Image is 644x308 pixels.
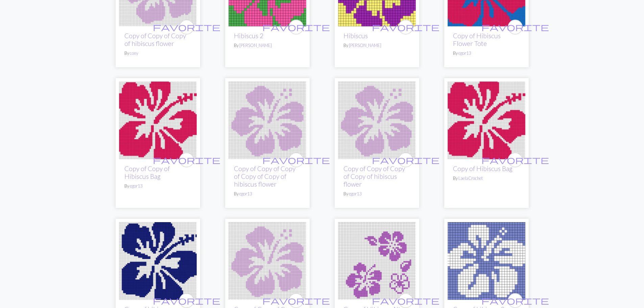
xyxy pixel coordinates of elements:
[448,81,525,159] img: Hibiscus Bag
[119,257,197,263] a: hibiscus
[448,257,525,263] a: hibiscus 2
[229,116,306,123] a: hibiscus flower
[229,222,306,300] img: hibiscus flower
[239,191,252,196] a: egor13
[130,183,142,189] a: egor13
[239,43,272,48] a: [PERSON_NAME]
[508,152,523,167] button: favourite
[153,155,220,165] span: favorite
[153,153,220,167] i: favourite
[289,152,304,167] button: favourite
[234,191,301,197] p: By
[179,293,194,308] button: favourite
[229,257,306,263] a: hibiscus flower
[458,50,471,56] a: egor13
[289,293,304,308] button: favourite
[349,191,361,196] a: egor13
[481,295,549,306] span: favorite
[372,294,439,307] i: favourite
[234,165,295,188] a: Copy of Copy of Copy of Copy of Copy of hibiscus flower
[508,293,523,308] button: favourite
[458,175,483,181] a: LaelaCrochet
[262,155,330,165] span: favorite
[448,222,525,300] img: hibiscus 2
[234,42,301,49] p: By
[153,20,220,34] i: favourite
[448,116,525,123] a: Hibiscus Bag
[481,155,549,165] span: favorite
[481,153,549,167] i: favourite
[119,222,197,300] img: hibiscus
[372,20,439,34] i: favourite
[343,165,405,188] a: Copy of Copy of Copy of Copy of hibiscus flower
[372,155,439,165] span: favorite
[398,152,413,167] button: favourite
[124,183,191,189] p: By
[453,50,520,56] p: By
[453,165,512,172] a: Copy of Hibiscus Bag
[153,22,220,32] span: favorite
[153,294,220,307] i: favourite
[453,175,520,182] p: By
[398,20,413,34] button: favourite
[343,191,410,197] p: By
[130,50,138,56] a: cony
[124,32,186,47] a: Copy of Copy of Copy of hibiscus flower
[372,153,439,167] i: favourite
[289,20,304,34] button: favourite
[343,42,410,49] p: By
[262,295,330,306] span: favorite
[119,116,197,123] a: Hibiscus Bag
[262,153,330,167] i: favourite
[338,257,416,263] a: Hibiscus Alt
[481,20,549,34] i: favourite
[119,81,197,159] img: Hibiscus Bag
[508,20,523,34] button: favourite
[338,116,416,123] a: hibiscus flower
[481,294,549,307] i: favourite
[398,293,413,308] button: favourite
[262,20,330,34] i: favourite
[338,222,416,300] img: Hibiscus Alt
[262,294,330,307] i: favourite
[372,22,439,32] span: favorite
[262,22,330,32] span: favorite
[349,43,381,48] a: [PERSON_NAME]
[481,22,549,32] span: favorite
[179,20,194,34] button: favourite
[124,50,191,56] p: By
[124,165,170,180] a: Copy of Copy of Hibiscus Bag
[234,32,263,40] a: Hibiscus 2
[179,152,194,167] button: favourite
[343,32,368,40] a: Hibiscus
[153,295,220,306] span: favorite
[338,81,416,159] img: hibiscus flower
[372,295,439,306] span: favorite
[229,81,306,159] img: hibiscus flower
[453,32,501,47] a: Copy of Hibiscus Flower Tote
